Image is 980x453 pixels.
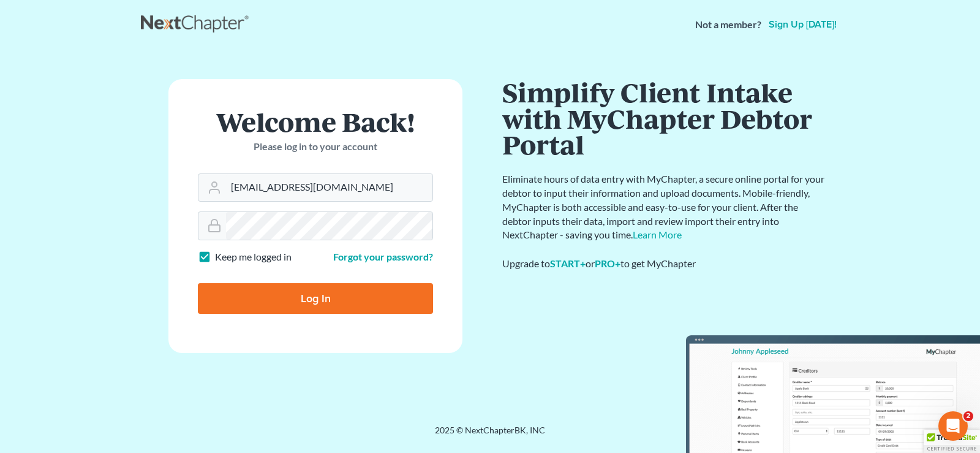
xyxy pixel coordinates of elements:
a: PRO+ [595,257,620,269]
p: Please log in to your account [198,140,433,154]
iframe: Intercom live chat [938,411,968,441]
div: 2025 © NextChapterBK, INC [141,424,839,446]
strong: Not a member? [695,18,761,32]
input: Email Address [226,174,432,201]
p: Eliminate hours of data entry with MyChapter, a secure online portal for your debtor to input the... [502,172,827,242]
h1: Welcome Back! [198,108,433,135]
div: Upgrade to or to get MyChapter [502,257,827,271]
span: 2 [963,411,973,421]
div: TrustedSite Certified [924,430,980,453]
h1: Simplify Client Intake with MyChapter Debtor Portal [502,79,827,158]
a: Forgot your password? [333,251,433,262]
a: Learn More [633,229,682,240]
a: Sign up [DATE]! [766,20,839,29]
a: START+ [550,257,586,269]
label: Keep me logged in [215,250,292,264]
input: Log In [198,283,433,314]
